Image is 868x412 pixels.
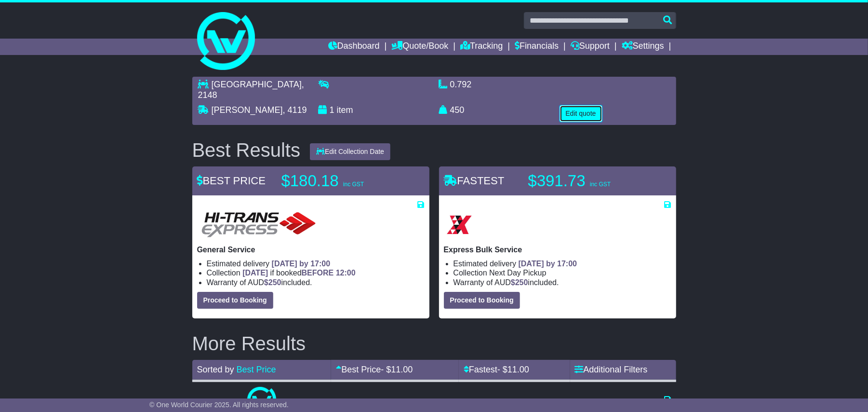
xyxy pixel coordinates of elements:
[264,278,281,287] span: $
[197,209,320,240] img: HiTrans: General Service
[330,105,334,115] span: 1
[207,278,425,287] li: Warranty of AUD included.
[497,365,529,374] span: - $
[328,39,380,55] a: Dashboard
[197,245,425,254] p: General Service
[281,171,402,191] p: $180.18
[302,269,334,277] span: BEFORE
[207,259,425,268] li: Estimated delivery
[242,269,355,277] span: if booked
[197,365,234,374] span: Sorted by
[197,292,273,309] button: Proceed to Booking
[515,39,559,55] a: Financials
[336,269,356,277] span: 12:00
[268,278,281,287] span: 250
[511,278,528,287] span: $
[444,245,671,254] p: Express Bulk Service
[528,171,649,191] p: $391.73
[149,401,289,409] span: © One World Courier 2025. All rights reserved.
[454,259,671,268] li: Estimated delivery
[444,292,520,309] button: Proceed to Booking
[197,175,266,187] span: BEST PRICE
[444,175,505,187] span: FASTEST
[515,278,528,287] span: 250
[283,105,307,115] span: , 4119
[454,278,671,287] li: Warranty of AUD included.
[560,105,602,122] button: Edit quote
[571,39,610,55] a: Support
[575,365,648,374] a: Additional Filters
[464,365,529,374] a: Fastest- $11.00
[343,181,364,188] span: inc GST
[444,209,475,240] img: Border Express: Express Bulk Service
[489,269,546,277] span: Next Day Pickup
[237,365,276,374] a: Best Price
[622,39,664,55] a: Settings
[187,139,306,161] div: Best Results
[460,39,503,55] a: Tracking
[337,105,353,115] span: item
[391,365,413,374] span: 11.00
[242,269,268,277] span: [DATE]
[454,268,671,277] li: Collection
[507,365,529,374] span: 11.00
[192,333,676,354] h2: More Results
[310,143,390,160] button: Edit Collection Date
[519,260,577,268] span: [DATE] by 17:00
[450,80,472,89] span: 0.792
[450,105,465,115] span: 450
[381,365,413,374] span: - $
[391,39,448,55] a: Quote/Book
[336,365,413,374] a: Best Price- $11.00
[212,105,283,115] span: [PERSON_NAME]
[198,80,304,100] span: , 2148
[590,181,611,188] span: inc GST
[207,268,425,277] li: Collection
[212,80,302,89] span: [GEOGRAPHIC_DATA]
[272,260,331,268] span: [DATE] by 17:00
